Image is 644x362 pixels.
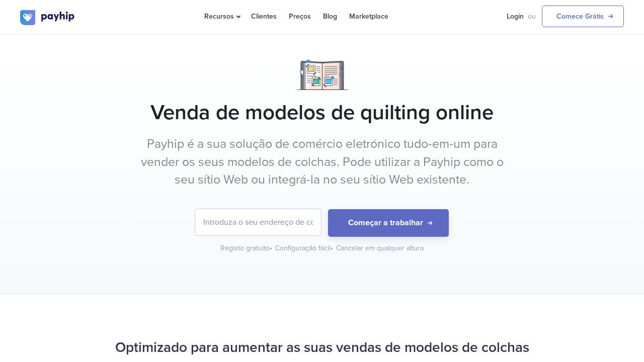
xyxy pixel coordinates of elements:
[270,244,272,252] span: •
[331,244,333,252] span: •
[20,334,624,361] h2: Optimizado para aumentar as suas vendas de modelos de colchas
[195,209,321,235] input: Introduza o seu endereço de correio eletrónico
[328,209,449,237] button: Começar a trabalhar
[133,135,511,189] p: Payhip é a sua solução de comércio eletrónico tudo-em-um para vender os seus modelos de colchas. ...
[220,243,273,253] div: Registo gratuito
[297,60,348,90] img: Notebook.png
[336,243,424,253] div: Cancelar em qualquer altura
[20,10,75,25] img: logo.svg
[542,6,624,27] a: Comece Grátis
[275,243,334,253] div: Configuração fácil
[20,100,624,125] h1: Venda de modelos de quilting online
[204,12,239,21] span: Recursos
